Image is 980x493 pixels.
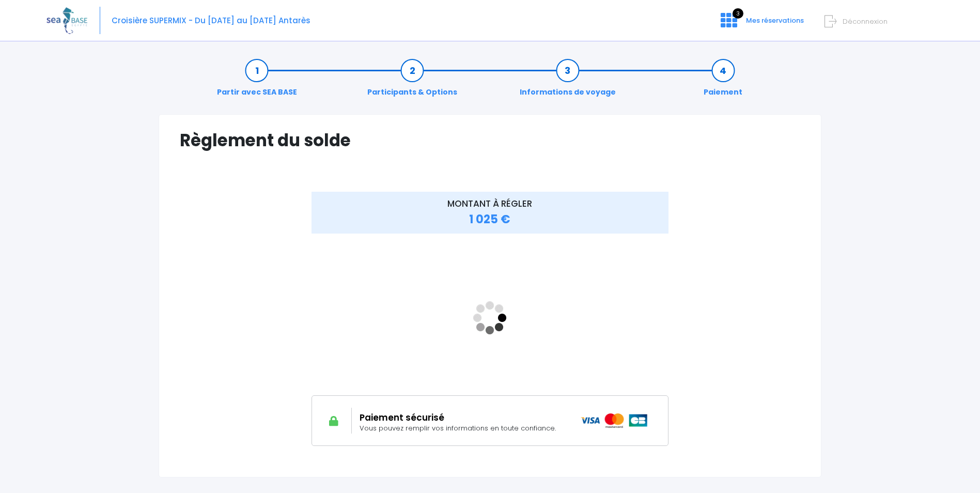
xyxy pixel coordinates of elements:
a: Participants & Options [362,65,462,98]
span: Croisière SUPERMIX - Du [DATE] au [DATE] Antarès [112,15,310,26]
span: Mes réservations [746,16,804,25]
iframe: <!-- //required --> [312,240,668,395]
a: Paiement [698,65,748,98]
a: Informations de voyage [515,65,621,98]
span: 1 025 € [469,211,510,227]
span: MONTANT À RÉGLER [447,197,532,210]
span: Vous pouvez remplir vos informations en toute confiance. [360,423,556,433]
span: 3 [733,8,743,19]
a: 3 Mes réservations [712,19,810,29]
a: Partir avec SEA BASE [212,65,302,98]
span: Déconnexion [843,17,888,26]
img: icons_paiement_securise@2x.png [581,413,648,428]
h1: Règlement du solde [180,130,800,150]
h2: Paiement sécurisé [360,412,565,423]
